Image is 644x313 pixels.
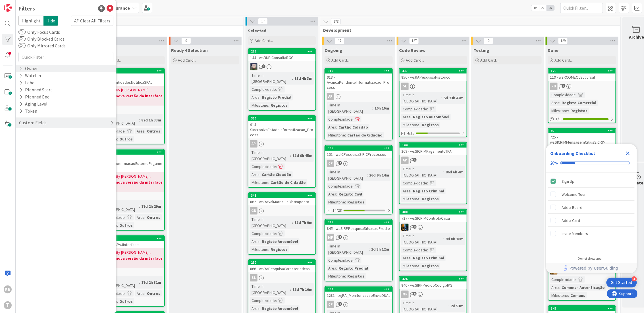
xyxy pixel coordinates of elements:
div: 252 [251,261,315,264]
div: AP [327,93,334,100]
span: : [259,238,260,245]
div: Area [250,171,259,178]
div: Open Get Started checklist, remaining modules: 4 [606,278,637,287]
div: Registo Predial [337,265,369,271]
div: 369 [97,68,164,73]
div: 233144 - wsBUPiConsultaRGG [248,49,315,61]
div: Registos [420,263,440,269]
div: Onboarding Checklist [550,150,595,157]
span: : [292,75,293,81]
a: 305101 - wsICPesquisaSIRICProcessosCPTime in [GEOGRAPHIC_DATA]:26d 9h 14mComplexidade:Area:Regist... [325,145,393,215]
a: 3901136 - wsSPAJInterface[DATE] By [PERSON_NAME]...Aguarda nova versão da interface SAPTime in [G... [97,235,165,307]
div: Area [250,94,259,100]
div: 368 [325,287,392,292]
div: Time in [GEOGRAPHIC_DATA] [401,166,443,178]
div: Time in [GEOGRAPHIC_DATA] [250,72,292,85]
div: 349 [325,68,392,73]
div: RB [549,83,616,90]
div: Registo Predial [260,94,293,100]
div: 233 [251,49,315,53]
div: Sign Up is complete. [548,175,635,188]
div: 10h 16m [373,105,390,111]
span: : [560,100,560,106]
div: Complexidade [401,247,427,253]
div: Footer [546,263,637,273]
div: 913 - AvancaPendenteInformatizacao_Process [325,73,392,91]
span: 4/15 [407,130,414,136]
div: 368 [328,287,392,291]
div: Do not show again [578,256,605,261]
div: Close Checklist [623,149,632,158]
span: : [276,86,277,93]
div: 3691519 - prjSPAJ_EntidadesNotificaSPAJ [97,68,164,86]
input: Quick Filter... [560,3,603,13]
span: Add Card... [331,58,350,63]
div: 252866 - wsRAPesquisaCaracteristicas [248,260,315,272]
div: 305 [325,146,392,151]
label: Only Mirrored Cards [18,42,66,49]
div: 350 [251,116,315,120]
div: Add a Card [562,217,580,224]
div: Area [401,188,411,194]
div: Registos [420,122,440,128]
a: 3651137 - sapSPAJConfirmacaoEstornoPagamentos[DATE] By [PERSON_NAME]...Aguarda nova versão da int... [97,149,165,231]
a: 144269 - wsSICRIMPagamentoTPAAPTime in [GEOGRAPHIC_DATA]:86d 6h 4mComplexidade:Area:Registo Crimi... [399,142,467,204]
div: Outros [118,136,134,142]
span: : [290,152,291,159]
div: Complexidade [250,163,276,170]
span: : [125,128,126,134]
div: 9d 8h 10m [444,236,465,242]
div: Milestone [327,199,345,205]
span: [DATE] By [PERSON_NAME]... [105,173,151,179]
div: MP [325,234,392,241]
div: 326840 - wsSIRPPedidoCodigoIPS [400,276,467,289]
span: Add Card... [406,58,424,63]
div: 20% [550,161,558,166]
div: 144 - wsBUPiConsultaRGG [248,54,315,61]
div: 269 - wsSICRIMPagamentoTPA [400,148,467,155]
div: CP [325,160,392,167]
img: Visit kanbanzone.com [4,4,12,12]
div: 349 [328,69,392,73]
span: : [268,102,269,108]
div: 914 - SincronizaEstadoInformatizacao_Process [248,121,315,138]
span: : [290,286,291,293]
div: 144 [402,143,467,147]
span: : [353,116,354,122]
div: 252 [248,260,315,265]
span: : [411,255,412,261]
span: : [411,188,412,194]
span: : [276,230,277,237]
div: SL [400,83,467,90]
div: MP [400,291,467,298]
div: Cartão Cidadão [260,171,293,178]
span: Add Card... [255,38,273,43]
div: 845 - wsSIRPPesquisaSituacaoPredio [325,225,392,232]
span: : [345,273,346,279]
div: 337856 - wsRAPesquisaHistorico [400,68,467,81]
span: : [372,105,373,111]
div: 26d 9h 14m [368,172,390,178]
a: 343862 - wsRAValMatriculaObtImpostoGNTime in [GEOGRAPHIC_DATA]:16d 7h 9mComplexidade:Area:Registo... [248,192,316,255]
span: Add Card... [178,58,196,63]
span: : [259,171,260,178]
div: 126119 - wsRCOMEOLSucursal [549,68,616,81]
div: Complexidade [401,106,427,112]
b: Aguarda nova versão da interface SAP [99,179,163,191]
b: Aguarda nova versão da interface SAP [99,255,163,267]
div: Area [135,128,145,134]
div: 337 [402,69,467,73]
div: 308 [402,210,467,214]
span: 9 [562,84,566,88]
div: Registos [569,108,589,114]
div: Cartão de Cidadão [269,179,307,186]
span: 5 [262,64,265,68]
div: 1/1 [549,115,616,123]
div: Complexidade [250,86,276,93]
div: Cartão Cidadão [337,124,369,130]
a: 349913 - AvancaPendenteInformatizacao_ProcessAPTime in [GEOGRAPHIC_DATA]:10h 16mComplexidade:Area... [325,68,393,140]
span: Support [12,1,26,8]
label: Only Blocked Cards [18,35,65,42]
div: Registos [346,199,366,205]
div: Milestone [401,196,419,202]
